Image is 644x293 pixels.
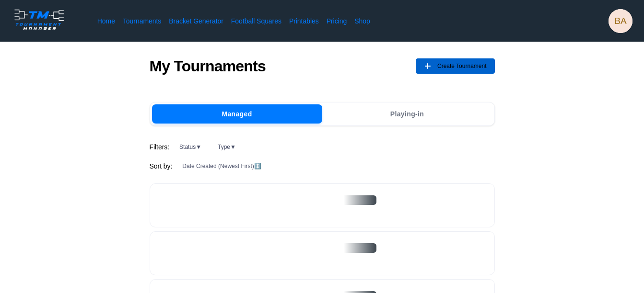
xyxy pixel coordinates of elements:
a: Tournaments [123,16,161,26]
span: Create Tournament [437,58,487,74]
a: Home [97,16,115,26]
h1: My Tournaments [150,57,266,75]
img: logo.ffa97a18e3bf2c7d.png [12,8,67,32]
a: Printables [289,16,319,26]
div: brandon antonovitch [609,9,632,33]
button: BA [609,9,632,33]
a: Bracket Generator [169,16,223,26]
span: Sort by: [150,161,173,171]
span: Filters: [150,142,170,152]
a: Pricing [327,16,347,26]
button: Type▼ [211,141,242,153]
button: Date Created (Newest First)↕️ [176,160,267,172]
button: Status▼ [173,141,208,153]
button: Managed [152,104,322,124]
a: Shop [354,16,370,26]
button: Create Tournament [416,58,495,74]
a: Football Squares [231,16,281,26]
button: Playing-in [322,104,492,124]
